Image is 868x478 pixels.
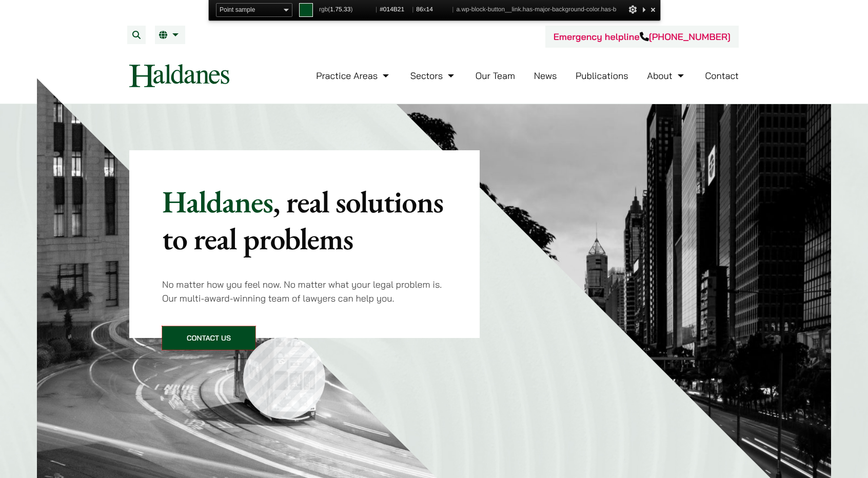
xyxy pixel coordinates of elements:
span: | [376,6,377,13]
p: No matter how you feel now. No matter what your legal problem is. Our multi-award-winning team of... [162,277,447,305]
span: | [452,6,453,13]
span: .wp-block-button__link.has-major-background-color.has-background.wp-element-button [460,6,698,13]
span: 75 [335,6,342,13]
span: 1 [330,6,333,13]
p: Haldanes [162,183,447,257]
a: Contact [705,70,739,82]
a: Practice Areas [316,70,391,82]
span: rgb( , , ) [319,3,373,16]
span: x [416,3,449,16]
a: Sectors [410,70,457,82]
span: a [456,3,698,16]
span: 33 [344,6,350,13]
div: Close and Stop Picking [648,3,658,16]
a: EN [159,31,181,39]
a: About [647,70,686,82]
span: | [412,6,413,13]
span: 14 [426,6,433,13]
a: Contact Us [162,326,255,350]
mark: , real solutions to real problems [162,182,443,258]
div: Options [627,3,638,16]
img: Logo of Haldanes [129,64,229,87]
div: Collapse This Panel [640,3,648,16]
a: Publications [576,70,628,82]
a: Emergency helpline[PHONE_NUMBER] [554,31,731,43]
a: News [534,70,557,82]
a: Our Team [476,70,515,82]
span: 86 [416,6,423,13]
span: #014B21 [380,3,409,16]
button: Search [127,26,146,44]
